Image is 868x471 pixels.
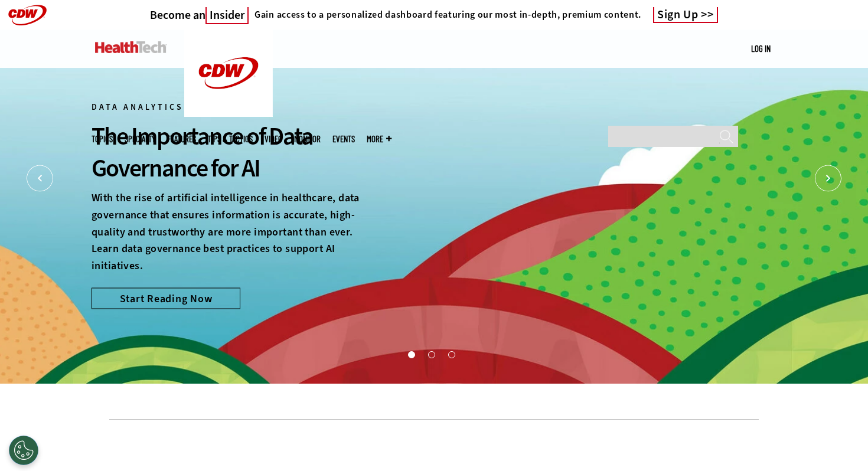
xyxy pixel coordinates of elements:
div: User menu [751,42,771,55]
button: Prev [27,165,53,192]
a: Become anInsider [150,8,249,22]
button: 3 of 3 [448,351,454,357]
span: More [367,135,391,143]
h4: Gain access to a personalized dashboard featuring our most in-depth, premium content. [254,9,641,21]
a: Start Reading Now [92,287,240,309]
a: Tips & Tactics [208,135,253,143]
p: With the rise of artificial intelligence in healthcare, data governance that ensures information ... [92,189,366,274]
a: Gain access to a personalized dashboard featuring our most in-depth, premium content. [249,9,641,21]
img: Home [184,30,273,117]
a: Events [332,135,355,143]
button: Open Preferences [9,436,38,465]
a: Features [167,135,196,143]
img: Home [95,41,167,53]
a: Sign Up [653,7,718,23]
a: Video [265,135,282,143]
button: 2 of 3 [428,351,434,357]
span: Specialty [125,135,155,143]
button: 1 of 3 [408,351,414,357]
a: Log in [751,43,771,54]
span: Topics [92,135,113,143]
div: Cookies Settings [9,436,38,465]
a: MonITor [294,135,321,143]
span: Insider [205,7,249,24]
h3: Become an [150,8,249,22]
button: Next [815,165,841,192]
div: The Importance of Data Governance for AI [92,120,366,184]
a: CDW [184,107,273,120]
